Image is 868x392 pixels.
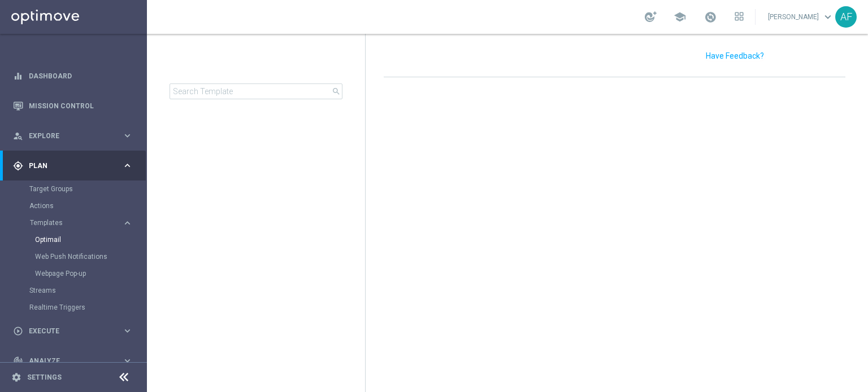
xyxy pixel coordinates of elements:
[29,61,133,91] a: Dashboard
[29,133,122,139] span: Explore
[332,87,341,96] span: search
[13,61,133,91] div: Dashboard
[29,328,122,334] span: Execute
[35,265,146,282] div: Webpage Pop-up
[12,131,133,140] button: person_search Explore keyboard_arrow_right
[11,372,21,382] i: settings
[29,184,118,193] a: Target Groups
[29,218,133,227] button: Templates keyboard_arrow_right
[13,356,122,366] div: Analyze
[29,282,146,299] div: Streams
[674,11,686,23] span: school
[13,131,23,141] i: person_search
[13,91,133,121] div: Mission Control
[29,299,146,316] div: Realtime Triggers
[12,327,133,336] button: play_circle_outline Execute keyboard_arrow_right
[122,160,133,171] i: keyboard_arrow_right
[706,52,764,60] input: Have Feedback?
[29,91,133,121] a: Mission Control
[29,303,118,312] a: Realtime Triggers
[35,235,118,244] a: Optimail
[29,214,146,282] div: Templates
[29,358,122,364] span: Analyze
[35,252,118,261] a: Web Push Notifications
[13,161,23,171] i: gps_fixed
[835,6,857,28] div: AF
[27,374,62,381] a: Settings
[29,201,118,210] a: Actions
[13,71,23,81] i: equalizer
[12,72,133,81] button: equalizer Dashboard
[13,326,23,336] i: play_circle_outline
[29,162,122,169] span: Plan
[29,286,118,295] a: Streams
[30,219,122,226] div: Templates
[13,356,23,366] i: track_changes
[13,131,122,141] div: Explore
[29,197,146,214] div: Actions
[13,326,122,336] div: Execute
[122,130,133,141] i: keyboard_arrow_right
[35,269,118,278] a: Webpage Pop-up
[122,218,133,228] i: keyboard_arrow_right
[12,102,133,111] button: Mission Control
[170,83,342,99] input: Search Template
[767,8,835,25] a: [PERSON_NAME]keyboard_arrow_down
[13,161,122,171] div: Plan
[122,325,133,336] i: keyboard_arrow_right
[12,356,133,365] button: track_changes Analyze keyboard_arrow_right
[822,11,834,23] span: keyboard_arrow_down
[35,248,146,265] div: Web Push Notifications
[12,161,133,170] button: gps_fixed Plan keyboard_arrow_right
[35,231,146,248] div: Optimail
[30,219,111,226] span: Templates
[29,180,146,197] div: Target Groups
[122,355,133,366] i: keyboard_arrow_right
